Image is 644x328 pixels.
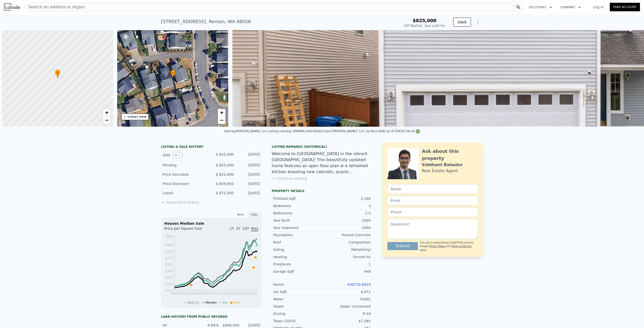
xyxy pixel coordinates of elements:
[610,3,640,11] a: Free Account
[273,211,322,216] div: Bathrooms
[220,117,223,123] span: −
[416,129,420,133] img: NWMLS Logo
[273,318,322,323] div: Taxes (2025)
[322,225,371,230] div: 2004
[161,315,262,319] div: Loan history from public records
[218,292,225,295] tspan: 2014
[420,241,478,252] div: This site is protected by reCAPTCHA and the Google and apply.
[473,17,483,27] button: Show Options
[165,276,173,279] tspan: $211
[322,297,371,302] div: Public
[273,304,322,309] div: Sewer
[202,292,210,295] tspan: 2009
[218,109,225,116] a: Zoom in
[273,297,322,302] div: Water
[218,116,225,124] a: Zoom out
[216,172,234,176] span: $ 825,000
[163,152,207,158] div: Sold
[238,181,260,186] div: [DATE]
[171,292,178,295] tspan: 2000
[216,182,234,186] span: $ 849,950
[165,235,173,238] tspan: $559
[24,4,85,10] span: Search an address or region
[230,226,234,230] span: 1Y
[273,203,322,208] div: Bedrooms
[238,163,260,168] div: [DATE]
[164,226,211,234] div: Price per Square Foot
[163,163,207,168] div: Pending
[216,191,234,195] span: $ 875,000
[105,117,108,123] span: −
[525,3,556,12] button: Solutions
[165,269,173,273] tspan: $266
[273,262,322,267] div: Fireplaces
[238,152,260,158] div: [DATE]
[186,292,194,295] tspan: 2004
[422,162,463,168] div: Siddhant Bahadur
[453,18,471,27] button: SAVE
[249,292,257,295] tspan: 2024
[273,254,322,259] div: Heating
[452,245,471,248] a: Terms of Service
[178,292,186,295] tspan: 2002
[210,292,218,295] tspan: 2012
[322,269,371,274] div: 440
[273,218,322,223] div: Year Built
[224,129,268,133] div: Sold by [PERSON_NAME], Inc .
[273,269,322,274] div: Garage Sqft
[273,232,322,238] div: Foundation
[322,240,371,245] div: Composition
[429,245,446,248] a: Privacy Policy
[161,145,262,150] div: LISTING & SALE HISTORY
[222,323,239,328] div: $806,500
[272,189,372,193] div: Property details
[273,311,322,316] div: Zoning
[387,196,478,205] input: Email
[272,151,372,175] div: Welcome to [GEOGRAPHIC_DATA] in the vibrant [GEOGRAPHIC_DATA]! This beautifully updated home feat...
[272,145,372,149] div: Listing Remarks (Historical)
[4,4,20,11] img: Lotside
[161,198,199,205] button: Show more history
[105,109,108,116] span: +
[238,191,260,196] div: [DATE]
[238,172,260,177] div: [DATE]
[226,292,233,295] tspan: 2017
[165,243,173,247] tspan: $486
[163,191,207,196] div: Listed
[251,226,258,231] span: Max
[273,247,322,252] div: Siding
[268,129,420,133] div: Listing courtesy of NWMLS (#2281621) and [PERSON_NAME], LLC via MLS GRID as of [DATE] 08:28
[322,254,371,259] div: Forced Air
[165,282,173,286] tspan: $156
[236,226,240,230] span: 3Y
[164,221,258,226] div: Houses Median Sale
[322,196,371,201] div: 2,160
[216,163,234,167] span: $ 825,000
[322,247,371,252] div: Metal/Vinyl
[273,240,322,245] div: Roof
[128,115,146,119] div: STREET VIEW
[273,289,322,294] div: Lot Sqft
[194,292,202,295] tspan: 2007
[172,152,183,158] button: View historical data
[322,289,371,294] div: 4,071
[201,323,219,328] div: 6.84%
[243,226,249,230] span: 10Y
[55,70,60,78] div: •
[273,282,322,287] div: Parcel
[243,323,260,328] div: [DATE]
[322,318,371,323] div: $7,285
[233,292,241,295] tspan: 2019
[103,116,110,124] a: Zoom out
[220,109,223,116] span: +
[163,323,198,328] div: VA
[404,23,445,28] div: Off Market, last sold for
[387,184,478,194] input: Name
[322,218,371,223] div: 2004
[248,211,262,218] div: Sale
[233,211,248,218] div: Rent
[322,262,371,267] div: 1
[322,232,371,238] div: Poured Concrete
[422,148,478,162] div: Ask about this property
[273,196,322,201] div: Finished Sqft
